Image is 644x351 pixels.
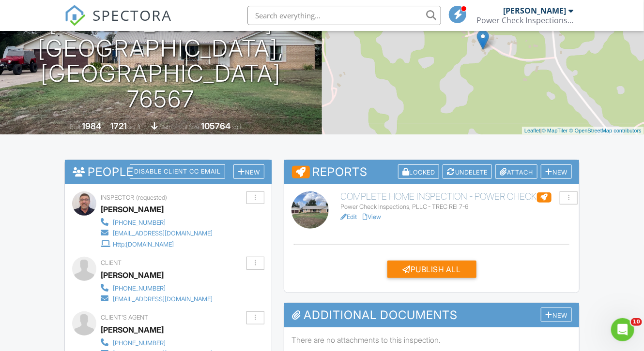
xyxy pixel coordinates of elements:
h3: Additional Documents [284,303,579,327]
div: Disable Client CC Email [130,164,225,179]
div: [PERSON_NAME] [101,268,164,282]
div: [PHONE_NUMBER] [113,285,166,292]
div: 105764 [201,121,231,131]
h1: [STREET_ADDRESS] [GEOGRAPHIC_DATA], [GEOGRAPHIC_DATA] 76567 [15,10,307,112]
div: 1984 [82,121,102,131]
a: [EMAIL_ADDRESS][DOMAIN_NAME] [101,293,213,304]
a: [EMAIL_ADDRESS][DOMAIN_NAME] [101,227,213,238]
div: New [541,164,572,179]
a: Complete Home Inspection - Power Check Power Check Inspections, PLLC - TREC REI 7-6 [340,191,572,211]
span: Client's Agent [101,314,148,321]
a: [PHONE_NUMBER] [101,217,213,227]
p: There are no attachments to this inspection. [291,335,572,345]
div: Publish All [387,261,476,278]
div: Http:[DOMAIN_NAME] [113,241,174,249]
div: Locked [398,164,440,179]
a: SPECTORA [64,13,172,33]
span: (requested) [136,194,167,201]
a: © MapTiler [542,128,568,133]
h3: People [65,160,272,184]
span: slab [160,123,170,131]
div: New [541,307,572,322]
div: [PHONE_NUMBER] [113,219,166,227]
a: [PHONE_NUMBER] [101,337,213,348]
div: New [233,164,264,179]
input: Search everything... [247,6,441,25]
a: View [363,213,381,220]
span: Lot Size [180,123,200,131]
div: 1721 [111,121,127,131]
div: [PHONE_NUMBER] [113,339,166,347]
div: Attach [495,164,537,179]
h6: Complete Home Inspection - Power Check [340,191,572,202]
span: Inspector [101,194,134,201]
div: Power Check Inspections, PLLC [476,15,573,25]
img: The Best Home Inspection Software - Spectora [64,5,86,26]
span: Client [101,259,122,266]
div: [PERSON_NAME] [503,6,566,15]
div: | [522,127,644,135]
div: Undelete [443,164,492,179]
span: Built [70,123,81,131]
div: [EMAIL_ADDRESS][DOMAIN_NAME] [113,295,213,303]
a: Http:[DOMAIN_NAME] [101,238,213,249]
iframe: Intercom live chat [611,318,634,341]
span: sq. ft. [129,123,142,131]
div: [EMAIL_ADDRESS][DOMAIN_NAME] [113,230,213,237]
a: [PHONE_NUMBER] [101,282,213,293]
div: Power Check Inspections, PLLC - TREC REI 7-6 [340,203,572,211]
span: SPECTORA [92,5,172,25]
div: [PERSON_NAME] [101,322,164,337]
span: 10 [631,318,642,326]
div: [PERSON_NAME] [101,202,164,217]
h3: Reports [284,160,579,184]
a: Leaflet [524,128,540,133]
span: sq.ft. [232,123,245,131]
a: © OpenStreetMap contributors [569,128,642,133]
a: Edit [340,213,357,220]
